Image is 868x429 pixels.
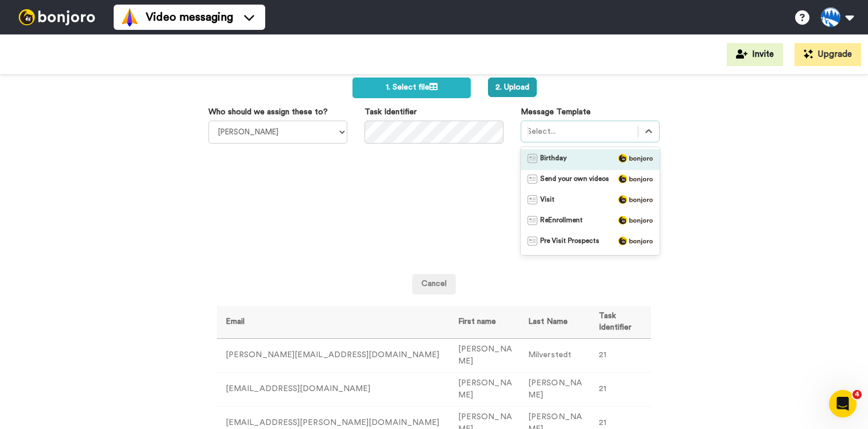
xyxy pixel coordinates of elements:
td: 21 [590,372,651,406]
th: Task Identifier [590,306,651,338]
img: logo_full.png [618,175,653,183]
a: Cancel [412,274,456,295]
td: 21 [590,338,651,372]
th: Last Name [520,306,590,338]
img: Message-temps.svg [528,216,537,225]
button: 2. Upload [488,78,537,97]
label: Message Template [521,106,591,118]
img: Message-temps.svg [528,154,537,163]
img: vm-color.svg [121,8,139,26]
img: Message-temps.svg [528,175,537,184]
span: 4 [852,390,862,399]
span: Pre Visit Prospects [540,237,599,248]
span: ReEnrollment [540,216,583,227]
img: logo_full.png [618,154,653,163]
img: logo_full.png [618,237,653,245]
span: Send your own videos [540,175,609,186]
span: Video messaging [146,9,233,25]
iframe: Intercom live chat [829,390,857,418]
th: Email [217,306,449,338]
td: [EMAIL_ADDRESS][DOMAIN_NAME] [217,372,449,406]
td: [PERSON_NAME] [449,338,520,372]
span: Birthday [540,154,567,165]
img: Message-temps.svg [528,195,537,204]
label: Who should we assign these to? [208,106,328,118]
img: logo_full.png [618,195,653,204]
img: Message-temps.svg [528,237,537,246]
td: [PERSON_NAME] [520,372,590,406]
td: Milverstedt [520,338,590,372]
button: Invite [727,43,783,66]
td: [PERSON_NAME][EMAIL_ADDRESS][DOMAIN_NAME] [217,338,449,372]
img: bj-logo-header-white.svg [14,9,100,25]
span: 1. Select file [386,83,437,91]
button: Upgrade [795,43,861,66]
span: Visit [540,195,555,207]
th: First name [449,306,520,338]
td: [PERSON_NAME] [449,372,520,406]
label: Task Identifier [365,106,417,118]
img: logo_full.png [618,216,653,225]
